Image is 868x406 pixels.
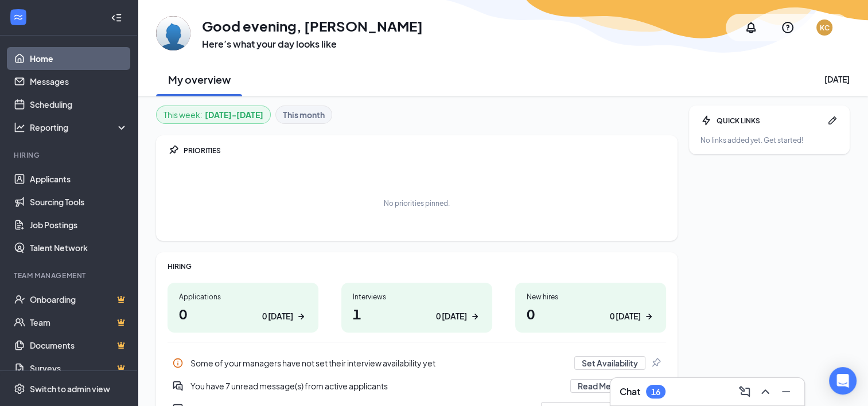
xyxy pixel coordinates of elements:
[829,367,857,395] div: Open Intercom Messenger
[820,23,830,33] div: KC
[570,379,645,393] button: Read Messages
[190,380,563,392] div: You have 7 unread message(s) from active applicants
[353,292,481,302] div: Interviews
[610,310,641,322] div: 0 [DATE]
[700,115,712,126] svg: Bolt
[620,385,640,398] h3: Chat
[30,70,128,93] a: Messages
[179,304,307,323] h1: 0
[779,385,793,399] svg: Minimize
[30,93,128,116] a: Scheduling
[179,292,307,302] div: Applications
[168,145,179,156] svg: Pin
[735,382,754,401] button: ComposeMessage
[168,352,666,374] div: Some of your managers have not set their interview availability yet
[168,374,666,397] div: You have 7 unread message(s) from active applicants
[168,283,318,333] a: Applications00 [DATE]ArrowRight
[205,108,263,121] b: [DATE] - [DATE]
[172,380,184,392] svg: DoubleChatActive
[172,357,184,369] svg: Info
[262,310,293,322] div: 0 [DATE]
[527,304,655,323] h1: 0
[30,334,128,357] a: DocumentsCrown
[574,356,645,370] button: Set Availability
[30,357,128,380] a: SurveysCrown
[202,16,423,36] h1: Good evening, [PERSON_NAME]
[168,352,666,374] a: InfoSome of your managers have not set their interview availability yetSet AvailabilityPin
[824,73,850,85] div: [DATE]
[827,115,838,126] svg: Pen
[384,198,450,208] div: No priorities pinned.
[168,72,231,87] h2: My overview
[168,261,666,271] div: HIRING
[353,304,481,323] h1: 1
[30,122,129,133] div: Reporting
[758,385,772,399] svg: ChevronUp
[756,382,774,401] button: ChevronUp
[283,108,325,121] b: This month
[651,387,660,397] div: 16
[30,47,128,70] a: Home
[436,310,467,322] div: 0 [DATE]
[700,135,838,145] div: No links added yet. Get started!
[295,311,307,322] svg: ArrowRight
[14,122,25,133] svg: Analysis
[156,16,190,50] img: Kirstin Cockrell
[30,213,128,236] a: Job Postings
[650,357,661,369] svg: Pin
[202,38,423,50] h3: Here’s what your day looks like
[777,382,795,401] button: Minimize
[341,283,492,333] a: Interviews10 [DATE]ArrowRight
[111,12,122,24] svg: Collapse
[190,357,567,369] div: Some of your managers have not set their interview availability yet
[469,311,481,322] svg: ArrowRight
[14,150,126,160] div: Hiring
[30,311,128,334] a: TeamCrown
[13,11,24,23] svg: WorkstreamLogo
[30,167,128,190] a: Applicants
[527,292,655,302] div: New hires
[164,108,263,121] div: This week :
[738,385,752,399] svg: ComposeMessage
[14,383,25,395] svg: Settings
[744,21,758,34] svg: Notifications
[168,374,666,397] a: DoubleChatActiveYou have 7 unread message(s) from active applicantsRead MessagesPin
[717,116,822,126] div: QUICK LINKS
[643,311,655,322] svg: ArrowRight
[184,146,666,155] div: PRIORITIES
[515,283,666,333] a: New hires00 [DATE]ArrowRight
[30,288,128,311] a: OnboardingCrown
[30,383,110,395] div: Switch to admin view
[781,21,795,34] svg: QuestionInfo
[30,236,128,259] a: Talent Network
[14,271,126,280] div: Team Management
[30,190,128,213] a: Sourcing Tools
